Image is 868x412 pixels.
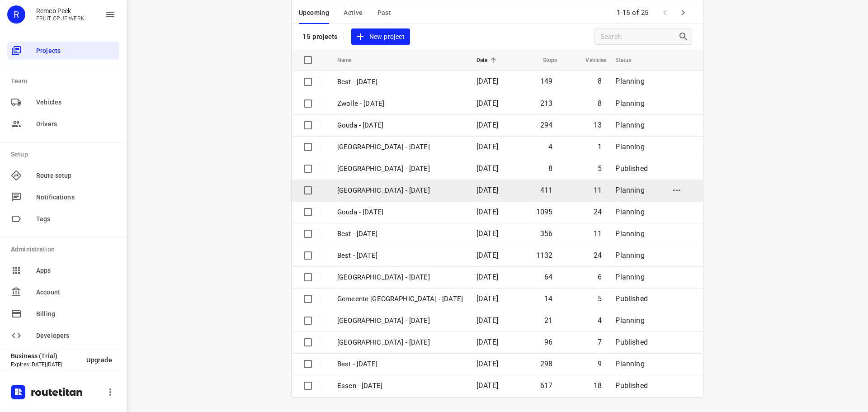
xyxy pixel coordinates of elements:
div: Drivers [7,115,119,133]
span: 18 [594,381,602,390]
span: [DATE] [476,316,498,325]
span: 411 [540,186,553,194]
span: Planning [615,273,644,281]
p: Administration [11,245,119,254]
span: [DATE] [476,164,498,173]
p: Setup [11,150,119,159]
span: Notifications [36,193,116,202]
span: 1 [598,142,602,151]
p: Gouda - Friday [337,120,463,131]
div: Projects [7,42,119,60]
span: Tags [36,214,116,224]
span: 8 [598,99,602,108]
span: 24 [594,208,602,216]
div: Search [678,31,692,42]
span: Billing [36,309,116,319]
span: Planning [615,121,644,129]
span: 298 [540,360,553,368]
span: Published [615,338,648,346]
span: [DATE] [476,142,498,151]
span: [DATE] [476,273,498,281]
p: Gemeente [GEOGRAPHIC_DATA] - [DATE] [337,294,463,304]
p: Essen - Monday [337,381,463,391]
span: 13 [594,121,602,129]
span: 8 [598,77,602,85]
span: Developers [36,331,116,341]
span: Stops [531,55,557,66]
span: Date [476,55,500,66]
span: Vehicles [36,98,116,107]
p: Best - Tuesday [337,359,463,369]
span: 356 [540,229,553,238]
span: 64 [544,273,552,281]
span: Published [615,294,648,303]
span: 294 [540,121,553,129]
span: [DATE] [476,121,498,129]
span: 5 [598,164,602,173]
div: Notifications [7,188,119,206]
span: 4 [548,142,552,151]
span: Planning [615,77,644,85]
span: [DATE] [476,381,498,390]
span: Planning [615,208,644,216]
div: Developers [7,327,119,345]
span: [DATE] [476,251,498,260]
span: Planning [615,99,644,108]
button: Upgrade [79,352,119,368]
span: [DATE] [476,294,498,303]
span: New project [357,31,405,43]
span: Upcoming [299,7,329,19]
div: Apps [7,261,119,279]
span: [DATE] [476,77,498,85]
span: Account [36,288,116,297]
span: Active [344,7,363,19]
span: Planning [615,360,644,368]
p: Antwerpen - Thursday [337,142,463,152]
p: [GEOGRAPHIC_DATA] - [DATE] [337,272,463,283]
span: [DATE] [476,208,498,216]
span: [DATE] [476,338,498,346]
span: Apps [36,266,116,275]
span: Planning [615,251,644,260]
span: 4 [598,316,602,325]
span: Published [615,381,648,390]
span: Planning [615,316,644,325]
div: Route setup [7,166,119,185]
p: Gemeente Rotterdam - Thursday [337,164,463,174]
p: FRUIT OP JE WERK [36,15,85,22]
span: 24 [594,251,602,260]
span: Vehicles [574,55,606,66]
div: Tags [7,210,119,228]
p: Best - [DATE] [337,229,463,239]
span: 9 [598,360,602,368]
p: Gemeente Rotterdam - Tuesday [337,337,463,348]
span: Status [615,55,643,66]
span: Planning [615,186,644,194]
p: Expires [DATE][DATE] [11,361,79,368]
span: 8 [548,164,552,173]
p: [GEOGRAPHIC_DATA] - [DATE] [337,316,463,326]
span: 96 [544,338,552,346]
span: Route setup [36,171,116,180]
button: New project [351,28,410,45]
p: Business (Trial) [11,352,79,360]
div: Account [7,283,119,301]
span: [DATE] [476,186,498,194]
p: [GEOGRAPHIC_DATA] - [DATE] [337,185,463,196]
span: Planning [615,229,644,238]
p: Gouda - [DATE] [337,207,463,218]
span: Name [337,55,363,66]
div: R [7,5,25,24]
span: 14 [544,294,552,303]
span: 213 [540,99,553,108]
span: 6 [598,273,602,281]
span: 1-15 of 25 [613,3,652,23]
div: Vehicles [7,93,119,111]
input: Search projects [600,30,678,44]
span: Published [615,164,648,173]
p: Remco Peek [36,7,85,14]
span: Projects [36,46,116,56]
span: 1095 [536,208,553,216]
span: Previous Page [656,4,674,22]
span: Past [377,7,392,19]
